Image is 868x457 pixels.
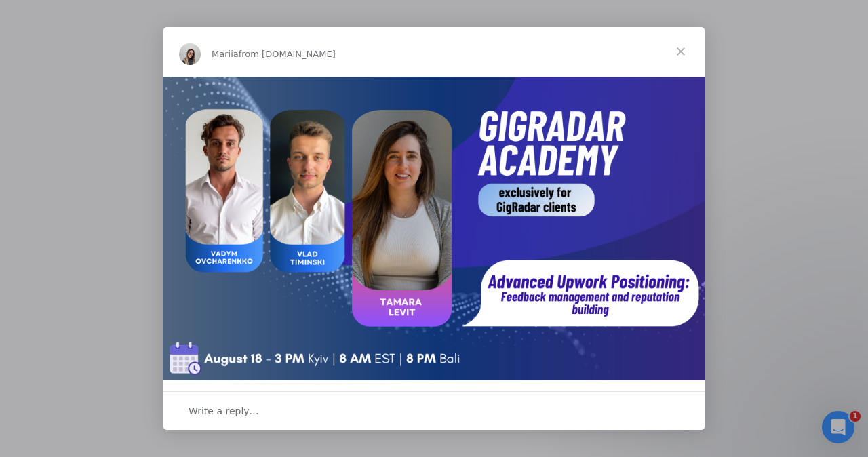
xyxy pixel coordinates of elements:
[163,391,705,430] div: Open conversation and reply
[239,49,336,59] span: from [DOMAIN_NAME]
[179,43,201,65] img: Profile image for Mariia
[656,27,705,76] span: Close
[189,402,259,420] span: Write a reply…
[212,49,239,59] span: Mariia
